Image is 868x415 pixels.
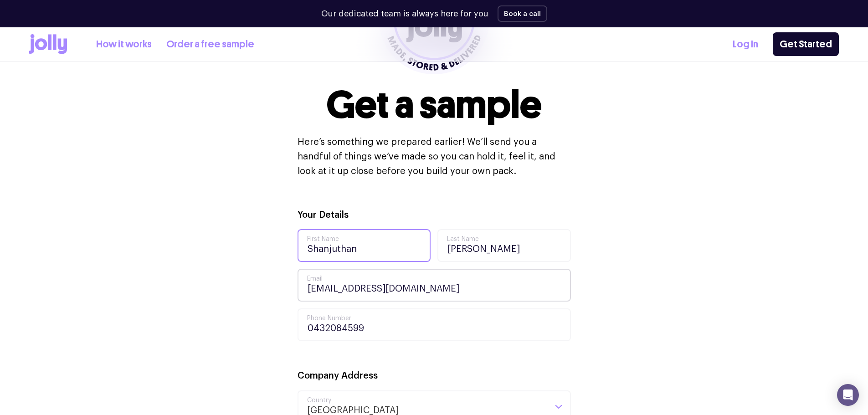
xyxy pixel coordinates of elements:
a: Log In [733,37,758,52]
p: Here’s something we prepared earlier! We’ll send you a handful of things we’ve made so you can ho... [298,135,571,179]
p: Our dedicated team is always here for you [321,8,488,20]
a: Get Started [773,32,839,56]
h1: Get a sample [326,86,542,124]
label: Company Address [298,369,378,383]
a: How it works [96,37,152,52]
a: Order a free sample [166,37,254,52]
div: Open Intercom Messenger [837,384,859,406]
label: Your Details [298,209,349,222]
button: Book a call [498,5,547,22]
